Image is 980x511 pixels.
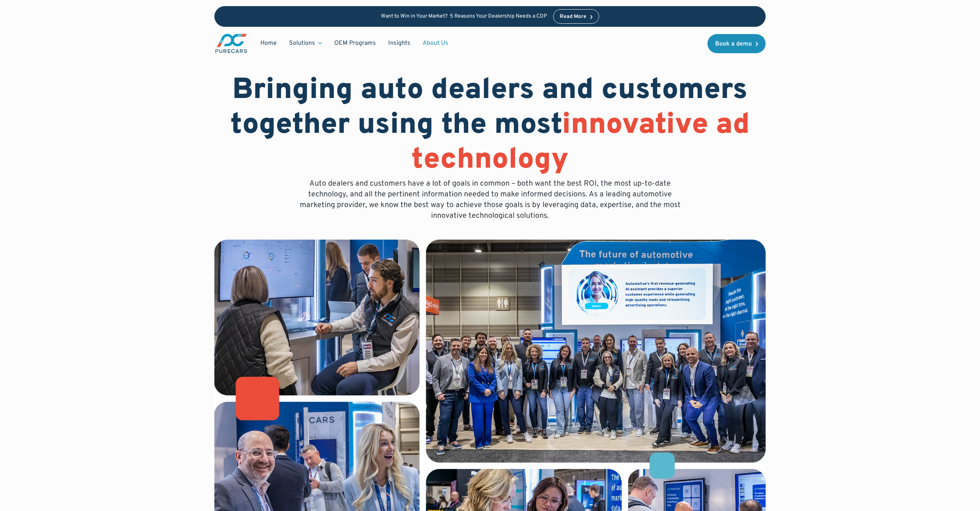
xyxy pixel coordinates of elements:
a: Insights [382,36,416,51]
p: Auto dealers and customers have a lot of goals in common – both want the best ROI, the most up-to... [294,178,686,221]
a: Read More [553,9,599,24]
div: Read More [560,14,586,20]
div: Solutions [289,39,315,47]
img: purecars logo [214,33,248,54]
a: OEM Programs [328,36,382,51]
div: Book a demo [715,41,752,47]
a: Book a demo [707,34,766,53]
div: Solutions [283,36,328,51]
a: About Us [416,36,454,51]
p: Want to Win in Your Market? 5 Reasons Your Dealership Needs a CDP [381,13,547,20]
a: Home [254,36,283,51]
a: main [214,33,248,54]
span: innovative ad technology [412,107,750,179]
h1: Bringing auto dealers and customers together using the most [214,73,766,178]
